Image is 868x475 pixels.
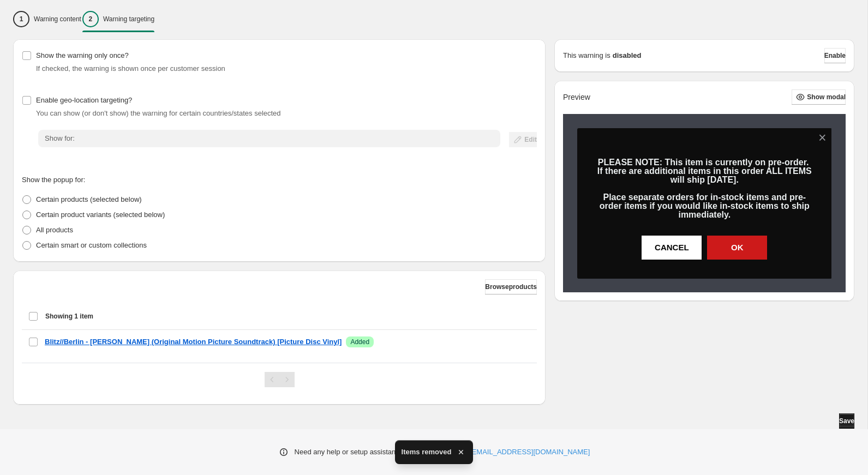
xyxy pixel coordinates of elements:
[807,93,846,101] span: Show modal
[103,15,154,23] p: Warning targeting
[839,413,854,429] button: Save
[350,338,369,346] span: Added
[563,50,610,61] p: This warning is
[470,447,590,458] a: [EMAIL_ADDRESS][DOMAIN_NAME]
[613,50,642,61] strong: disabled
[563,93,590,102] h2: Preview
[22,176,85,184] span: Show the popup for:
[36,240,147,251] p: Certain smart or custom collections
[792,89,846,105] button: Show modal
[82,8,154,31] button: 2Warning targeting
[597,158,812,219] span: PLEASE NOTE: This item is currently on pre-order. If there are additional items in this order ALL...
[485,282,537,291] span: Browse products
[402,447,452,458] span: Items removed
[36,225,73,236] p: All products
[45,336,342,347] a: Blitz//Berlin - [PERSON_NAME] (Original Motion Picture Soundtrack) [Picture Disc Vinyl]
[36,51,129,59] span: Show the warning only once?
[839,417,854,425] span: Save
[485,279,537,294] button: Browseproducts
[642,236,702,260] button: CANCEL
[45,134,75,142] span: Show for:
[45,312,93,321] span: Showing 1 item
[36,195,142,203] span: Certain products (selected below)
[36,211,165,219] span: Certain product variants (selected below)
[34,15,81,23] p: Warning content
[265,372,295,387] nav: Pagination
[824,48,846,63] button: Enable
[824,51,846,60] span: Enable
[36,109,281,117] span: You can show (or don't show) the warning for certain countries/states selected
[36,64,225,73] span: If checked, the warning is shown once per customer session
[36,96,132,104] span: Enable geo-location targeting?
[707,236,767,260] button: OK
[82,11,99,27] div: 2
[13,8,81,31] button: 1Warning content
[13,11,29,27] div: 1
